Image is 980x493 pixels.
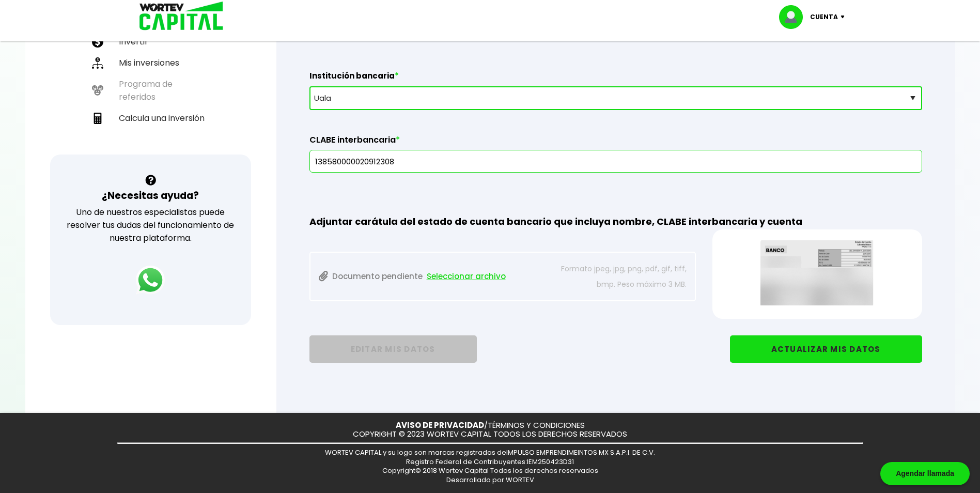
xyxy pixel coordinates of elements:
img: icon-down [838,16,852,19]
img: inversiones-icon.6695dc30.svg [92,57,103,69]
span: Adjuntar carátula del estado de cuenta bancario que incluya nombre, CLABE interbancaria y cuenta [309,215,802,228]
div: Agendar llamada [880,462,970,485]
p: COPYRIGHT © 2023 WORTEV CAPITAL TODOS LOS DERECHOS RESERVADOS [353,430,627,439]
img: calculadora-icon.17d418c4.svg [92,113,103,124]
span: WORTEV CAPITAL y su logo son marcas registradas de IMPULSO EMPRENDIMEINTOS MX S.A.P.I. DE C.V. [325,448,655,457]
a: TÉRMINOS Y CONDICIONES [488,420,585,430]
img: logos_whatsapp-icon.242b2217.svg [136,266,165,295]
ul: Capital [88,3,213,155]
p: Documento pendiente [319,261,536,292]
span: Copyright© 2018 Wortev Capital Todos los derechos reservados [382,466,598,475]
a: Mis inversiones [88,52,213,73]
h3: ¿Necesitas ayuda? [102,188,199,203]
a: Calcula una inversión [88,107,213,129]
button: EDITAR MIS DATOS [309,335,477,363]
input: 18 dígitos [314,150,917,172]
label: Institución bancaria [309,71,922,86]
button: ACTUALIZAR MIS DATOS [730,335,922,363]
a: AVISO DE PRIVACIDAD [396,420,484,430]
p: Formato jpeg, jpg, png, pdf, gif, tiff, bmp. Peso máximo 3 MB. [541,261,687,292]
img: invertir-icon.b3b967d7.svg [92,36,103,48]
p: Uno de nuestros especialistas puede resolver tus dudas del funcionamiento de nuestra plataforma. [64,206,238,244]
span: Registro Federal de Contribuyentes: IEM250423D31 [406,457,574,467]
a: Invertir [88,31,213,52]
label: CLABE interbancaria [309,135,922,150]
img: profile-image [779,5,810,29]
span: Seleccionar archivo [427,269,506,284]
p: / [396,421,585,430]
span: Desarrollado por WORTEV [446,475,534,485]
img: paperclip.164896ad.svg [319,271,328,282]
img: exampledoc.a199b23b.png [744,240,891,305]
p: Cuenta [810,9,838,25]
